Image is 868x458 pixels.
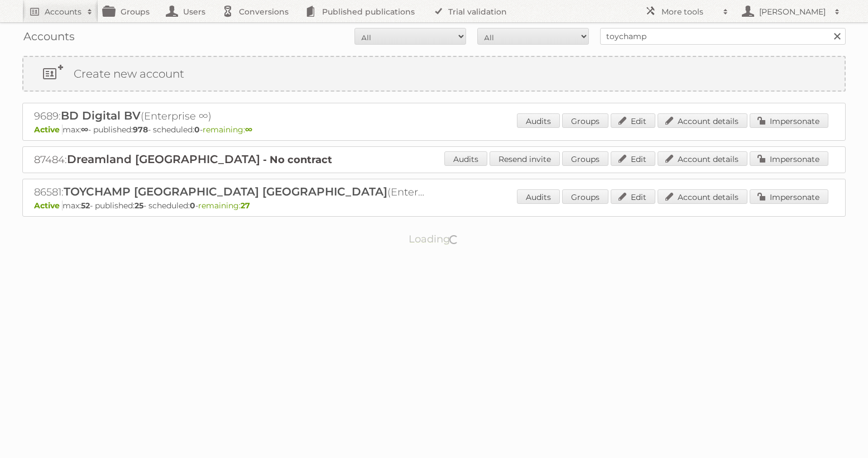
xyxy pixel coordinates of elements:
p: Loading [373,228,495,250]
strong: ∞ [245,125,252,135]
h2: 86581: (Enterprise 52) [34,185,425,199]
strong: - No contract [263,154,332,166]
span: remaining: [203,125,252,135]
strong: 27 [241,201,250,211]
strong: 978 [133,125,148,135]
strong: ∞ [81,125,88,135]
strong: 0 [190,201,195,211]
span: Dreamland [GEOGRAPHIC_DATA] [67,152,260,166]
h2: More tools [661,6,717,17]
a: Account details [658,113,747,128]
span: TOYCHAMP [GEOGRAPHIC_DATA] [GEOGRAPHIC_DATA] [64,185,387,198]
a: Audits [517,113,560,128]
p: max: - published: - scheduled: - [34,125,834,135]
a: Impersonate [750,189,828,204]
a: Audits [444,151,487,166]
a: Impersonate [750,151,828,166]
strong: 52 [81,201,90,211]
h2: Accounts [45,6,81,17]
a: Impersonate [750,113,828,128]
a: Edit [611,189,655,204]
a: 87484:Dreamland [GEOGRAPHIC_DATA] - No contract [34,154,332,166]
a: Account details [658,189,747,204]
a: Account details [658,151,747,166]
a: Resend invite [490,151,560,166]
h2: 9689: (Enterprise ∞) [34,109,425,123]
h2: [PERSON_NAME] [756,6,829,17]
span: Active [34,201,63,211]
a: Edit [611,113,655,128]
span: BD Digital BV [61,109,141,122]
span: Active [34,125,63,135]
span: remaining: [198,201,250,211]
p: max: - published: - scheduled: - [34,201,834,211]
a: Groups [562,113,608,128]
a: Groups [562,151,608,166]
strong: 0 [194,125,200,135]
a: Audits [517,189,560,204]
a: Groups [562,189,608,204]
a: Create new account [23,57,845,90]
strong: 25 [135,201,143,211]
a: Edit [611,151,655,166]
